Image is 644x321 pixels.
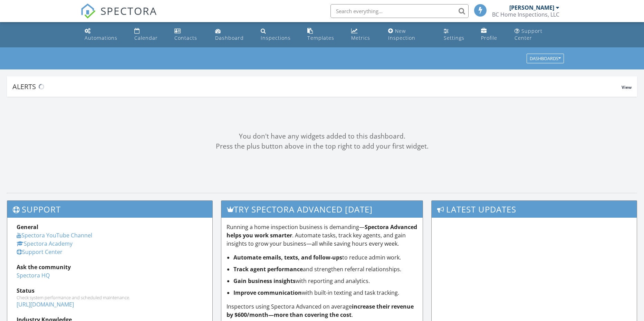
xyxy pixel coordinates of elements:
[348,25,380,45] a: Metrics
[492,11,559,18] div: BC Home Inspections, LLC
[351,35,370,41] div: Metrics
[17,272,50,279] a: Spectora HQ
[385,25,435,45] a: New Inspection
[17,301,74,308] a: [URL][DOMAIN_NAME]
[227,303,414,319] strong: increase their revenue by $600/month—more than covering the cost
[7,131,637,141] div: You don't have any widgets added to this dashboard.
[212,25,252,45] a: Dashboard
[134,35,158,41] div: Calendar
[233,265,417,273] li: and strengthen referral relationships.
[330,4,469,18] input: Search everything...
[233,253,417,262] li: to reduce admin work.
[17,286,203,295] div: Status
[17,232,92,239] a: Spectora YouTube Channel
[233,277,417,285] li: with reporting and analytics.
[17,240,73,247] a: Spectora Academy
[233,254,342,261] strong: Automate emails, texts, and follow-ups
[215,35,244,41] div: Dashboard
[512,25,563,45] a: Support Center
[227,223,417,239] strong: Spectora Advanced helps you work smarter
[261,35,291,41] div: Inspections
[307,35,334,41] div: Templates
[388,28,415,41] div: New Inspection
[444,35,464,41] div: Settings
[7,201,212,218] h3: Support
[233,289,302,296] strong: Improve communication
[7,141,637,151] div: Press the plus button above in the top right to add your first widget.
[305,25,343,45] a: Templates
[12,82,622,91] div: Alerts
[80,9,157,24] a: SPECTORA
[85,35,117,41] div: Automations
[233,277,296,285] strong: Gain business insights
[82,25,126,45] a: Automations (Basic)
[258,25,299,45] a: Inspections
[174,35,197,41] div: Contacts
[478,25,506,45] a: Company Profile
[172,25,207,45] a: Contacts
[221,201,422,218] h3: Try spectora advanced [DATE]
[17,248,63,256] a: Support Center
[432,201,637,218] h3: Latest Updates
[509,4,554,11] div: [PERSON_NAME]
[527,54,564,64] button: Dashboards
[233,265,303,273] strong: Track agent performance
[530,56,561,61] div: Dashboards
[622,84,632,90] span: View
[132,25,166,45] a: Calendar
[441,25,473,45] a: Settings
[17,263,203,271] div: Ask the community
[233,289,417,297] li: with built-in texting and task tracking.
[227,302,417,319] p: Inspectors using Spectora Advanced on average .
[227,223,417,248] p: Running a home inspection business is demanding— . Automate tasks, track key agents, and gain ins...
[80,3,96,19] img: The Best Home Inspection Software - Spectora
[515,28,542,41] div: Support Center
[17,223,38,231] strong: General
[17,295,203,300] div: Check system performance and scheduled maintenance.
[481,35,497,41] div: Profile
[100,3,157,18] span: SPECTORA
